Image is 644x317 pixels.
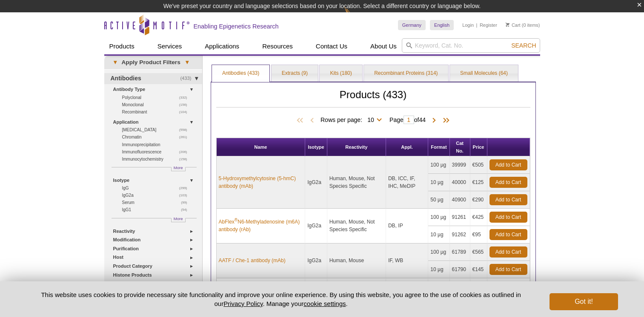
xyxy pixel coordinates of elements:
[122,126,192,133] a: (558)[MEDICAL_DATA]
[327,278,386,300] td: Human, Not Species Specific
[113,227,197,236] a: Reactivity
[122,148,192,156] a: (206)Immunofluorescence
[386,209,428,243] td: DB, IP
[305,209,327,243] td: IgG2a
[321,115,385,124] span: Rows per page:
[480,22,497,28] a: Register
[489,212,527,223] a: Add to Cart
[428,138,449,156] th: Format
[506,20,540,30] li: (0 items)
[327,138,386,156] th: Reactivity
[489,246,527,258] a: Add to Cart
[181,199,192,206] span: (99)
[179,94,192,101] span: (332)
[122,199,192,206] a: (99)Serum
[180,59,194,66] span: ▾
[386,278,428,300] td: ICC, WB
[470,261,487,278] td: €145
[385,116,430,124] span: Page of
[428,243,449,261] td: 100 µg
[219,257,286,264] a: AATF / Che-1 antibody (mAb)
[506,22,521,28] a: Cart
[122,184,192,192] a: (299)IgG
[305,138,327,156] th: Isotype
[305,156,327,209] td: IgG2a
[257,38,298,54] a: Resources
[438,116,451,125] span: Last Page
[311,38,352,54] a: Contact Us
[219,175,303,190] a: 5-Hydroxymethylcytosine (5-hmC) antibody (mAb)
[212,65,269,82] a: Antibodies (433)
[122,133,192,148] a: (261)Chromatin Immunoprecipitation
[428,191,449,209] td: 50 µg
[272,65,318,82] a: Extracts (9)
[428,174,449,191] td: 10 µg
[216,91,530,108] h2: Products (433)
[303,300,346,307] button: cookie settings
[450,209,470,226] td: 91261
[327,209,386,243] td: Human, Mouse, Not Species Specific
[180,73,196,84] span: (433)
[113,262,197,271] a: Product Category
[489,177,527,188] a: Add to Cart
[113,118,197,127] a: Application
[219,218,303,233] a: AbFlex®N6-Methyladenosine (m6A) antibody (rAb)
[113,253,197,262] a: Host
[179,108,192,116] span: (104)
[450,278,470,300] td: 91315
[450,138,470,156] th: Cat No.
[386,156,428,209] td: DB, ICC, IF, IHC, MeDIP
[104,73,202,84] a: (433)Antibodies
[470,156,487,174] td: €505
[428,209,449,226] td: 100 µg
[122,101,192,108] a: (156)Monoclonal
[428,278,449,300] td: 100 µg
[104,38,140,54] a: Products
[179,184,192,192] span: (299)
[419,116,426,123] span: 44
[450,243,470,261] td: 61789
[470,226,487,243] td: €95
[122,108,192,116] a: (104)Recombinant
[109,59,122,66] span: ▾
[113,244,197,253] a: Purification
[104,56,202,69] a: ▾Apply Product Filters▾
[305,243,327,278] td: IgG2a
[470,278,487,300] td: €565
[450,226,470,243] td: 91262
[506,23,509,27] img: Your Cart
[470,243,487,261] td: €565
[113,85,197,94] a: Antibody Type
[489,264,527,275] a: Add to Cart
[386,243,428,278] td: IF, WB
[174,164,183,171] span: More
[489,194,527,205] a: Add to Cart
[200,38,244,54] a: Applications
[450,174,470,191] td: 40000
[470,138,487,156] th: Price
[113,279,197,288] a: New Products
[26,290,536,308] p: This website uses cookies to provide necessary site functionality and improve your online experie...
[462,22,474,28] a: Login
[476,20,478,30] li: |
[430,20,454,30] a: English
[194,23,279,30] h2: Enabling Epigenetics Research
[450,156,470,174] td: 39999
[179,148,192,156] span: (206)
[509,42,538,49] button: Search
[179,133,192,141] span: (261)
[550,293,618,310] button: Got it!
[122,206,192,213] a: (54)IgG1
[511,42,536,49] span: Search
[113,235,197,244] a: Modification
[364,65,448,82] a: Recombinant Proteins (314)
[152,38,187,54] a: Services
[327,156,386,209] td: Human, Mouse, Not Species Specific
[428,261,449,278] td: 10 µg
[179,126,192,133] span: (558)
[428,226,449,243] td: 10 µg
[174,215,183,222] span: More
[320,65,362,82] a: Kits (180)
[450,65,518,82] a: Small Molecules (64)
[308,116,316,125] span: Previous Page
